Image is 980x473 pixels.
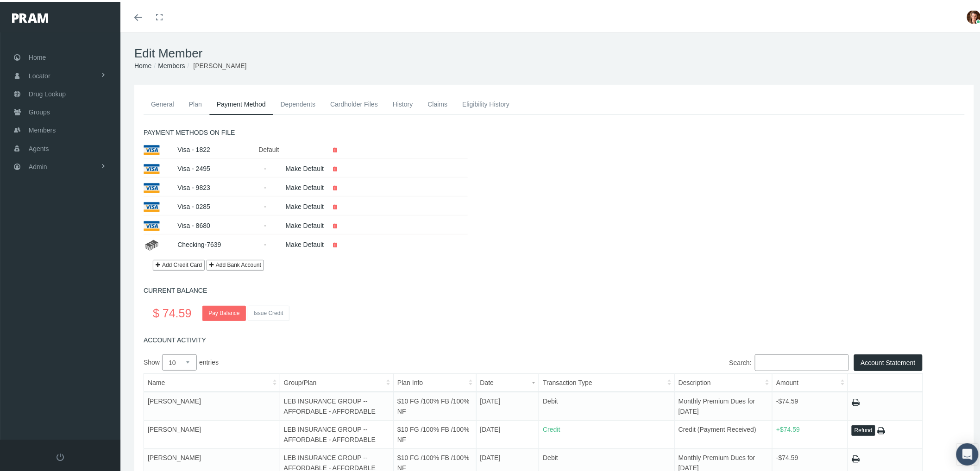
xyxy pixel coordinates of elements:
span: Monthly Premium Dues for [DATE] [678,452,755,470]
span: Admin [29,156,47,174]
span: [PERSON_NAME] [193,60,246,68]
span: Locator [29,65,50,83]
a: Make Default [286,163,324,170]
th: Transaction Type: activate to sort column ascending [539,372,675,390]
span: Home [29,47,46,64]
a: Print [878,424,886,434]
img: card_bank.png [144,236,160,251]
a: Visa - 2495 [177,163,210,170]
div: - [251,216,278,232]
span: -$74.59 [776,396,798,403]
a: Visa - 9823 [177,182,210,189]
span: Monthly Premium Dues for [DATE] [678,396,755,413]
span: Debit [543,452,558,460]
th: Group/Plan: activate to sort column ascending [280,372,393,390]
span: [DATE] [480,396,501,403]
a: Payment Method [209,92,273,113]
span: Groups [29,101,50,119]
button: Refund [852,423,875,434]
h5: PAYMENT METHODS ON FILE [144,127,965,135]
h5: CURRENT BALANCE [144,285,965,293]
h1: Edit Member [134,44,974,59]
a: Delete [326,239,345,246]
span: [PERSON_NAME] [148,396,201,403]
th: Description: activate to sort column ascending [675,372,773,390]
span: $10 FG /100% FB /100% NF [397,396,470,413]
a: Print [852,396,860,405]
label: Show entries [144,353,533,369]
a: Delete [326,163,345,170]
span: $ 74.59 [153,305,191,318]
span: Credit [543,424,560,431]
span: Agents [29,138,49,156]
a: Members [158,60,185,68]
h5: ACCOUNT ACTIVITY [144,334,965,342]
img: visa.png [144,200,160,210]
button: Issue Credit [248,304,289,319]
span: Drug Lookup [29,83,66,101]
img: visa.png [144,143,160,153]
a: Make Default [286,220,324,227]
th: Date: activate to sort column ascending [476,372,539,390]
span: [PERSON_NAME] [148,452,201,460]
a: Make Default [286,182,324,189]
span: [DATE] [480,452,501,460]
a: Delete [326,220,345,227]
span: -$74.59 [776,452,798,460]
button: Account Statement [854,353,923,369]
span: LEB INSURANCE GROUP -- AFFORDABLE - AFFORDABLE [284,396,376,413]
button: Add Bank Account [207,258,264,269]
div: Open Intercom Messenger [956,441,979,464]
span: [DATE] [480,424,501,431]
span: Members [29,120,56,137]
a: Plan [182,92,209,113]
input: Search: [755,353,849,369]
span: LEB INSURANCE GROUP -- AFFORDABLE - AFFORDABLE [284,452,376,470]
a: Make Default [286,201,324,208]
span: Credit (Payment Received) [678,424,756,431]
a: Pay Balance [202,304,245,319]
img: visa.png [144,219,160,229]
a: Dependents [273,92,323,113]
span: $10 FG /100% FB /100% NF [397,452,470,470]
a: Add Credit Card [153,258,205,269]
a: Delete [326,201,345,208]
div: - [251,197,278,213]
a: Visa - 1822 [177,144,210,151]
a: Print [852,453,860,462]
div: Default [251,140,278,156]
th: Plan Info: activate to sort column ascending [394,372,476,390]
a: Delete [326,182,345,189]
a: Make Default [286,239,324,246]
span: Debit [543,396,558,403]
div: - [251,178,278,194]
span: LEB INSURANCE GROUP -- AFFORDABLE - AFFORDABLE [284,424,376,441]
div: - [251,159,278,175]
span: [PERSON_NAME] [148,424,201,431]
a: Eligibility History [455,92,517,113]
a: Claims [420,92,455,113]
a: Cardholder Files [323,92,385,113]
span: $10 FG /100% FB /100% NF [397,424,470,441]
th: Name: activate to sort column ascending [144,372,280,390]
img: visa.png [144,181,160,191]
select: Showentries [162,353,197,369]
a: General [144,92,182,113]
a: Visa - 0285 [177,201,210,208]
a: Checking-7639 [177,239,221,246]
img: visa.png [144,162,160,172]
th: Amount: activate to sort column ascending [773,372,848,390]
img: PRAM_20_x_78.png [12,12,48,21]
div: - [251,235,278,251]
a: History [385,92,421,113]
a: Home [134,60,151,68]
label: Search: [533,353,848,369]
a: Visa - 8680 [177,220,210,227]
span: +$74.59 [776,424,800,431]
a: Delete [326,144,345,151]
